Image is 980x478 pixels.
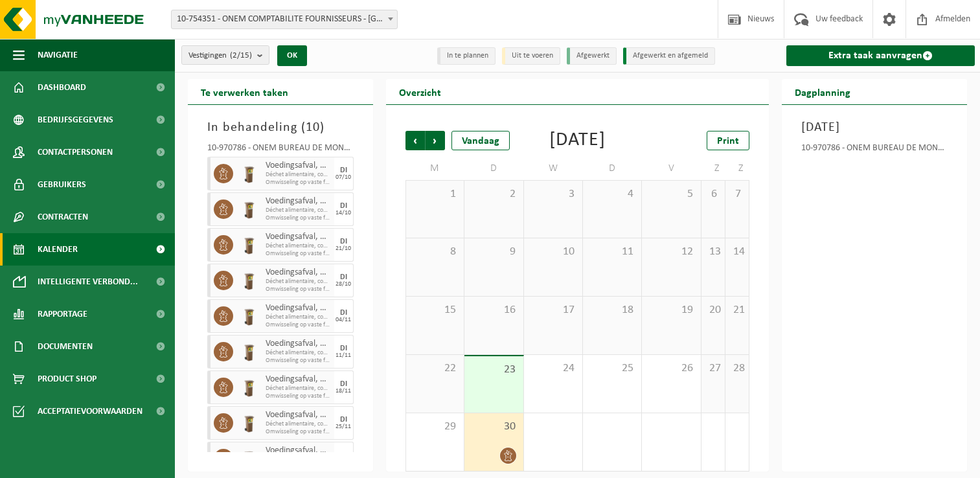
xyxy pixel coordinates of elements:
div: 07/10 [336,174,351,181]
button: OK [277,45,307,66]
td: W [524,157,583,180]
span: Dashboard [38,71,86,104]
span: Déchet alimentaire, contenant des produits d'origine animale [266,242,331,250]
div: DI [340,273,347,281]
span: Omwisseling op vaste frequentie (incl. verwerking) [266,286,331,293]
span: 30 [471,420,516,434]
div: Vandaag [451,131,510,150]
span: 14 [732,245,742,259]
div: 10-970786 - ONEM BUREAU DE MONS - [GEOGRAPHIC_DATA] [801,144,948,157]
img: WB-0140-HPE-BN-01 [240,306,259,326]
a: Print [707,131,749,150]
h2: Te verwerken taken [188,79,301,104]
span: Print [717,136,739,146]
span: Déchet alimentaire, contenant des produits d'origine animale [266,349,331,357]
span: Rapportage [38,298,87,330]
span: Product Shop [38,363,97,395]
div: 14/10 [336,210,351,216]
span: 28 [732,361,742,376]
span: Vestigingen [188,46,252,65]
td: M [405,157,464,180]
span: Navigatie [38,39,78,71]
td: D [583,157,642,180]
span: 25 [589,361,635,376]
span: Voedingsafval, bevat producten van dierlijke oorsprong, onverpakt, categorie 3 [266,339,331,349]
span: Voedingsafval, bevat producten van dierlijke oorsprong, onverpakt, categorie 3 [266,374,331,385]
div: DI [340,238,347,245]
img: WB-0140-HPE-BN-01 [240,449,259,468]
span: Volgende [426,131,445,150]
span: Acceptatievoorwaarden [38,395,142,427]
span: 10 [306,121,320,134]
img: WB-0140-HPE-BN-01 [240,271,259,290]
span: 12 [648,245,694,259]
span: Voedingsafval, bevat producten van dierlijke oorsprong, onverpakt, categorie 3 [266,446,331,456]
span: Déchet alimentaire, contenant des produits d'origine animale [266,207,331,214]
span: Déchet alimentaire, contenant des produits d'origine animale [266,313,331,321]
span: 27 [708,361,718,376]
span: 4 [589,187,635,201]
img: WB-0140-HPE-BN-01 [240,378,259,397]
span: Voedingsafval, bevat producten van dierlijke oorsprong, onverpakt, categorie 3 [266,196,331,207]
span: 11 [589,245,635,259]
span: Voedingsafval, bevat producten van dierlijke oorsprong, onverpakt, categorie 3 [266,267,331,278]
td: D [464,157,523,180]
span: 5 [648,187,694,201]
li: Afgewerkt en afgemeld [623,47,715,65]
span: Voedingsafval, bevat producten van dierlijke oorsprong, onverpakt, categorie 3 [266,161,331,171]
span: Omwisseling op vaste frequentie (incl. verwerking) [266,179,331,187]
span: 10-754351 - ONEM COMPTABILITE FOURNISSEURS - BRUXELLES [171,10,398,29]
count: (2/15) [230,51,252,60]
span: Contactpersonen [38,136,113,168]
img: WB-0140-HPE-BN-01 [240,342,259,361]
span: 19 [648,303,694,317]
span: 21 [732,303,742,317]
h3: [DATE] [801,118,948,137]
span: 6 [708,187,718,201]
span: Voedingsafval, bevat producten van dierlijke oorsprong, onverpakt, categorie 3 [266,303,331,313]
span: 22 [413,361,457,376]
li: Afgewerkt [567,47,617,65]
span: Contracten [38,201,88,233]
span: Kalender [38,233,78,266]
span: Omwisseling op vaste frequentie (incl. verwerking) [266,357,331,365]
div: 21/10 [336,245,351,252]
td: Z [701,157,725,180]
span: 18 [589,303,635,317]
img: WB-0140-HPE-BN-01 [240,164,259,183]
span: Omwisseling op vaste frequentie (incl. verwerking) [266,250,331,258]
span: Déchet alimentaire, contenant des produits d'origine animale [266,278,331,286]
li: In te plannen [437,47,496,65]
img: WB-0140-HPE-BN-01 [240,235,259,255]
span: Voedingsafval, bevat producten van dierlijke oorsprong, onverpakt, categorie 3 [266,410,331,420]
h3: In behandeling ( ) [207,118,354,137]
span: 15 [413,303,457,317]
span: Vorige [405,131,425,150]
a: Extra taak aanvragen [786,45,975,66]
iframe: chat widget [6,450,216,478]
div: 10-970786 - ONEM BUREAU DE MONS - [GEOGRAPHIC_DATA] [207,144,354,157]
li: Uit te voeren [502,47,560,65]
img: WB-0140-HPE-BN-01 [240,199,259,219]
span: 10 [530,245,576,259]
span: Gebruikers [38,168,86,201]
span: 10-754351 - ONEM COMPTABILITE FOURNISSEURS - BRUXELLES [172,10,397,28]
span: Déchet alimentaire, contenant des produits d'origine animale [266,171,331,179]
img: WB-0140-HPE-BN-01 [240,413,259,433]
span: Déchet alimentaire, contenant des produits d'origine animale [266,420,331,428]
div: DI [340,166,347,174]
span: Documenten [38,330,93,363]
span: 8 [413,245,457,259]
span: Omwisseling op vaste frequentie (incl. verwerking) [266,393,331,400]
div: 25/11 [336,424,351,430]
span: Bedrijfsgegevens [38,104,113,136]
span: Omwisseling op vaste frequentie (incl. verwerking) [266,214,331,222]
span: 16 [471,303,516,317]
span: 23 [471,363,516,377]
div: 04/11 [336,317,351,323]
span: 20 [708,303,718,317]
span: 3 [530,187,576,201]
span: 1 [413,187,457,201]
span: Déchet alimentaire, contenant des produits d'origine animale [266,385,331,393]
span: 29 [413,420,457,434]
